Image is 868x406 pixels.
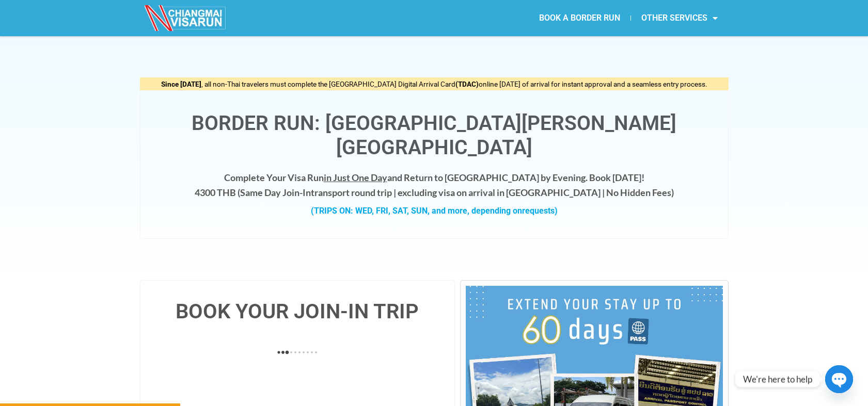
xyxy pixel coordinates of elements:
h4: BOOK YOUR JOIN-IN TRIP [151,301,445,322]
strong: (TDAC) [455,80,479,88]
strong: Since [DATE] [161,80,201,88]
a: BOOK A BORDER RUN [529,6,630,30]
span: in Just One Day [324,172,387,183]
span: requests) [522,206,558,216]
nav: Menu [434,6,728,30]
span: , all non-Thai travelers must complete the [GEOGRAPHIC_DATA] Digital Arrival Card online [DATE] o... [161,80,707,88]
h1: Border Run: [GEOGRAPHIC_DATA][PERSON_NAME][GEOGRAPHIC_DATA] [151,111,718,160]
h4: Complete Your Visa Run and Return to [GEOGRAPHIC_DATA] by Evening. Book [DATE]! 4300 THB ( transp... [151,170,718,200]
strong: (TRIPS ON: WED, FRI, SAT, SUN, and more, depending on [311,206,558,216]
a: OTHER SERVICES [631,6,728,30]
strong: Same Day Join-In [240,187,311,198]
